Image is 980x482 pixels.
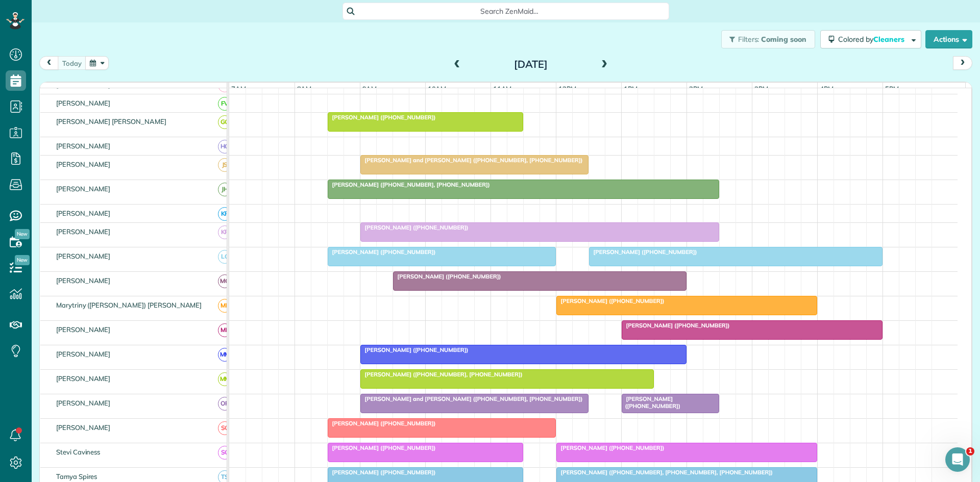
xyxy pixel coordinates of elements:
[54,301,204,309] span: Marytriny ([PERSON_NAME]) [PERSON_NAME]
[327,444,436,451] span: [PERSON_NAME] ([PHONE_NUMBER])
[589,248,698,256] span: [PERSON_NAME] ([PHONE_NUMBER])
[621,395,681,410] span: [PERSON_NAME] ([PHONE_NUMBER])
[360,346,469,353] span: [PERSON_NAME] ([PHONE_NUMBER])
[873,35,906,44] span: Cleaners
[54,209,113,217] span: [PERSON_NAME]
[218,183,232,196] span: JH
[218,97,232,111] span: FV
[393,273,502,280] span: [PERSON_NAME] ([PHONE_NUMBER])
[218,115,232,129] span: GG
[54,276,113,285] span: [PERSON_NAME]
[838,35,908,44] span: Colored by
[54,142,113,150] span: [PERSON_NAME]
[622,85,640,93] span: 1pm
[54,185,113,193] span: [PERSON_NAME]
[218,348,232,362] span: MM
[426,85,449,93] span: 10am
[218,299,232,313] span: ME
[360,371,523,378] span: [PERSON_NAME] ([PHONE_NUMBER], [PHONE_NUMBER])
[218,323,232,337] span: ML
[467,59,595,70] h2: [DATE]
[621,322,730,329] span: [PERSON_NAME] ([PHONE_NUMBER])
[327,469,436,476] span: [PERSON_NAME] ([PHONE_NUMBER])
[218,446,232,460] span: SC
[54,350,113,358] span: [PERSON_NAME]
[218,225,232,239] span: KR
[218,250,232,264] span: LC
[54,252,113,260] span: [PERSON_NAME]
[295,85,314,93] span: 8am
[556,85,578,93] span: 12pm
[15,229,30,239] span: New
[556,444,665,451] span: [PERSON_NAME] ([PHONE_NUMBER])
[818,85,836,93] span: 4pm
[54,374,113,383] span: [PERSON_NAME]
[491,85,514,93] span: 11am
[54,448,102,456] span: Stevi Caviness
[687,85,705,93] span: 2pm
[218,207,232,221] span: KR
[15,255,30,265] span: New
[327,181,491,188] span: [PERSON_NAME] ([PHONE_NUMBER], [PHONE_NUMBER])
[54,81,113,89] span: [PERSON_NAME]
[218,140,232,154] span: HG
[54,160,113,168] span: [PERSON_NAME]
[327,114,436,121] span: [PERSON_NAME] ([PHONE_NUMBER])
[218,158,232,172] span: JS
[229,85,248,93] span: 7am
[925,30,972,48] button: Actions
[966,447,974,455] span: 1
[761,35,807,44] span: Coming soon
[360,224,469,231] span: [PERSON_NAME] ([PHONE_NUMBER])
[39,56,59,70] button: prev
[54,423,113,432] span: [PERSON_NAME]
[218,274,232,288] span: MG
[556,469,773,476] span: [PERSON_NAME] ([PHONE_NUMBER], [PHONE_NUMBER], [PHONE_NUMBER])
[738,35,759,44] span: Filters:
[953,56,972,70] button: next
[218,421,232,435] span: SC
[54,227,113,236] span: [PERSON_NAME]
[752,85,770,93] span: 3pm
[820,30,921,48] button: Colored byCleaners
[360,85,379,93] span: 9am
[54,99,113,107] span: [PERSON_NAME]
[360,157,583,164] span: [PERSON_NAME] and [PERSON_NAME] ([PHONE_NUMBER], [PHONE_NUMBER])
[327,420,436,427] span: [PERSON_NAME] ([PHONE_NUMBER])
[54,472,100,480] span: Tamya Spires
[218,372,232,386] span: MM
[883,85,901,93] span: 5pm
[54,117,168,125] span: [PERSON_NAME] [PERSON_NAME]
[58,56,86,70] button: today
[327,248,436,256] span: [PERSON_NAME] ([PHONE_NUMBER])
[54,325,113,334] span: [PERSON_NAME]
[360,395,583,402] span: [PERSON_NAME] and [PERSON_NAME] ([PHONE_NUMBER], [PHONE_NUMBER])
[556,297,665,305] span: [PERSON_NAME] ([PHONE_NUMBER])
[945,447,970,472] iframe: Intercom live chat
[218,397,232,411] span: OR
[54,399,113,407] span: [PERSON_NAME]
